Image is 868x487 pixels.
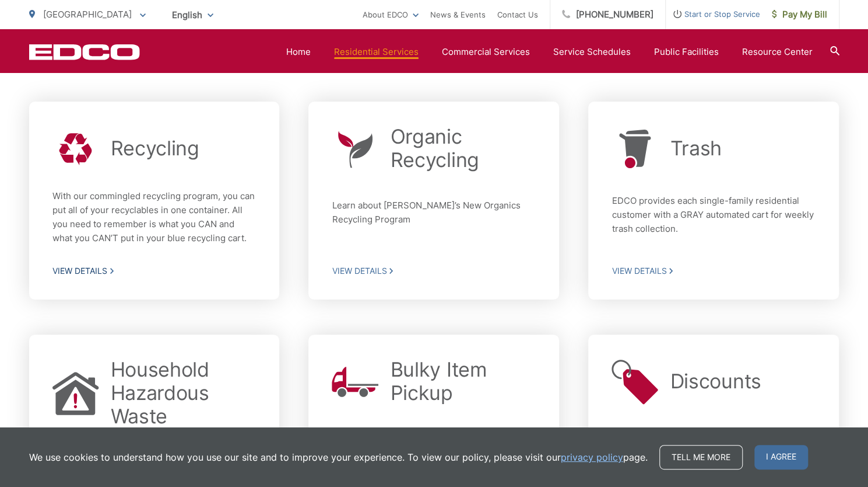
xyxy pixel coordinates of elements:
[111,137,199,160] h2: Recycling
[654,45,719,59] a: Public Facilities
[29,102,280,300] a: Recycling With our commingled recycling program, you can put all of your recyclables in one conta...
[332,266,536,276] span: View Details
[612,266,816,276] span: View Details
[332,199,536,236] p: Learn about [PERSON_NAME]’s New Organics Recycling Program
[308,102,559,300] a: Organic Recycling Learn about [PERSON_NAME]’s New Organics Recycling Program View Details
[442,45,530,59] a: Commercial Services
[332,425,536,456] p: Bulky Item Pickup is a service offered by EDCO for large items generated from within your home.
[390,358,536,405] h2: Bulky Item Pickup
[163,5,222,25] span: English
[52,189,256,245] p: With our commingled recycling program, you can put all of your recyclables in one container. All ...
[334,45,419,59] a: Residential Services
[390,125,536,172] h2: Organic Recycling
[111,358,256,428] h2: Household Hazardous Waste
[363,8,419,22] a: About EDCO
[588,102,839,300] a: Trash EDCO provides each single-family residential customer with a GRAY automated cart for weekly...
[497,8,538,22] a: Contact Us
[670,137,722,160] h2: Trash
[52,266,256,276] span: View Details
[29,44,140,60] a: EDCD logo. Return to the homepage.
[43,9,132,20] span: [GEOGRAPHIC_DATA]
[772,8,827,22] span: Pay My Bill
[286,45,311,59] a: Home
[742,45,813,59] a: Resource Center
[561,450,623,464] a: privacy policy
[430,8,486,22] a: News & Events
[29,450,648,464] p: We use cookies to understand how you use our site and to improve your experience. To view our pol...
[612,194,816,241] p: EDCO provides each single-family residential customer with a GRAY automated cart for weekly trash...
[553,45,631,59] a: Service Schedules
